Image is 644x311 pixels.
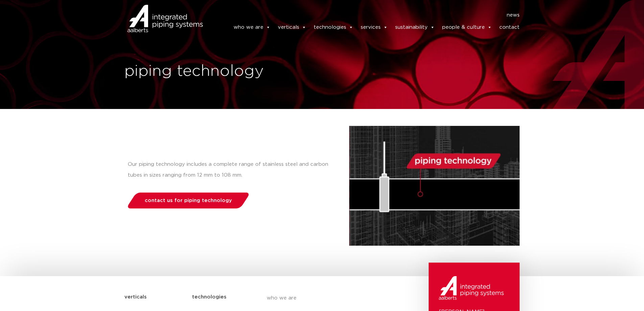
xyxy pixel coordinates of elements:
a: people & culture [442,21,492,34]
a: contact [499,21,520,34]
span: contact us for piping technology [145,198,232,203]
a: verticals [278,21,306,34]
a: sustainability [395,21,435,34]
h1: piping technology [124,61,319,82]
a: services [361,21,388,34]
a: contact us for piping technology [126,193,251,208]
nav: Menu [213,10,520,21]
a: who we are [234,21,270,34]
a: technologies [314,21,353,34]
h5: verticals [124,292,147,303]
h5: technologies [192,292,226,303]
a: news [507,10,520,21]
p: Our piping technology includes a complete range of stainless steel and carbon tubes in sizes rang... [128,159,336,181]
a: who we are [267,288,390,308]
